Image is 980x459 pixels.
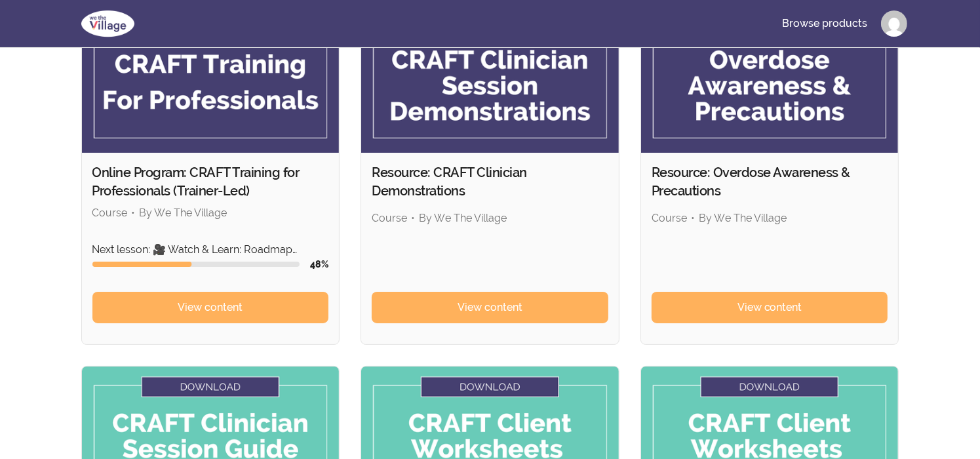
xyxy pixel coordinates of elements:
[772,8,878,39] a: Browse products
[372,212,407,224] span: Course
[92,242,329,258] p: Next lesson: 🎥 Watch & Learn: Roadmap Procedure
[361,8,619,153] img: Product image for Resource: CRAFT Clinician Demonstrations
[737,300,802,315] span: View content
[458,300,522,315] span: View content
[419,212,507,224] span: By We The Village
[372,292,608,323] a: View content
[92,262,300,267] div: Course progress
[178,300,243,315] span: View content
[881,10,907,37] img: Profile image for Valerie J
[411,212,415,224] span: •
[691,212,695,224] span: •
[140,207,227,219] span: By We The Village
[92,292,329,323] a: View content
[92,163,329,200] h2: Online Program: CRAFT Training for Professionals (Trainer-Led)
[652,212,687,224] span: Course
[73,8,142,39] img: We The Village logo
[652,163,888,200] h2: Resource: Overdose Awareness & Precautions
[92,207,128,219] span: Course
[310,259,328,269] span: 48 %
[699,212,787,224] span: By We The Village
[772,8,907,39] nav: Main
[652,292,888,323] a: View content
[82,8,340,153] img: Product image for Online Program: CRAFT Training for Professionals (Trainer-Led)
[132,207,136,219] span: •
[641,8,899,153] img: Product image for Resource: Overdose Awareness & Precautions
[372,163,608,200] h2: Resource: CRAFT Clinician Demonstrations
